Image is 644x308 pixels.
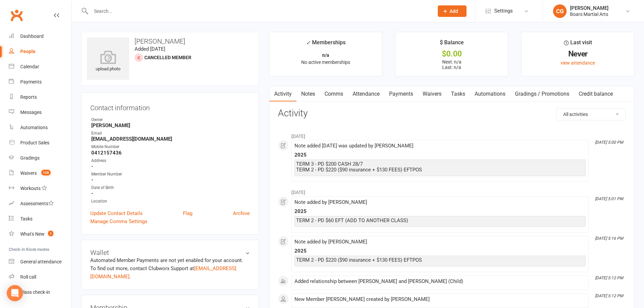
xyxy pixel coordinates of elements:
[9,29,71,44] a: Dashboard
[570,5,609,11] div: [PERSON_NAME]
[553,4,567,18] div: CG
[9,254,71,269] a: General attendance kiosk mode
[278,108,626,119] h3: Activity
[278,129,626,140] li: [DATE]
[402,50,502,57] div: $0.00
[91,163,250,169] strong: -
[418,86,446,102] a: Waivers
[528,50,628,57] div: Never
[9,120,71,135] a: Automations
[20,140,49,145] div: Product Sales
[20,186,41,191] div: Workouts
[9,59,71,74] a: Calendar
[20,49,35,54] div: People
[20,201,54,206] div: Assessments
[438,5,467,17] button: Add
[20,231,45,237] div: What's New
[595,196,623,201] i: [DATE] 5:01 PM
[20,79,42,85] div: Payments
[9,74,71,90] a: Payments
[9,44,71,59] a: People
[595,236,623,241] i: [DATE] 5:16 PM
[402,59,502,70] p: Next: n/a Last: n/a
[294,297,586,302] div: New Member [PERSON_NAME] created by [PERSON_NAME]
[91,190,250,196] strong: -
[294,199,586,205] div: Note added by [PERSON_NAME]
[20,33,44,39] div: Dashboard
[348,86,384,102] a: Attendance
[144,55,191,60] span: Cancelled member
[570,11,609,17] div: Boars Martial Arts
[296,218,584,223] div: TERM 2 - PD $60 EFT (ADD TO ANOTHER CLASS)
[294,239,586,245] div: Note added by [PERSON_NAME]
[296,86,320,102] a: Notes
[91,130,250,137] div: Email
[91,158,250,164] div: Address
[20,289,50,295] div: Class check-in
[322,52,329,58] strong: n/a
[294,279,586,284] div: Added relationship between [PERSON_NAME] and [PERSON_NAME] (Child)
[91,144,250,150] div: Mobile Number
[9,166,71,181] a: Waivers 126
[296,161,584,173] div: TERM 3 - PD $200 CASH 28/7 TERM 2 - PD $220 ($90 insurance + $130 FEES) EFTPOS
[20,125,48,130] div: Automations
[296,257,584,263] div: TERM 2 - PD $220 ($90 insurance + $130 FEES) EFTPOS
[595,293,623,298] i: [DATE] 5:12 PM
[20,259,62,264] div: General attendance
[278,185,626,196] li: [DATE]
[135,46,165,52] time: Added [DATE]
[233,209,250,217] a: Archive
[90,209,143,217] a: Update Contact Details
[574,86,618,102] a: Credit balance
[294,143,586,149] div: Note added [DATE] was updated by [PERSON_NAME]
[320,86,348,102] a: Comms
[9,105,71,120] a: Messages
[87,38,253,45] h3: [PERSON_NAME]
[87,50,129,73] div: upload photo
[90,101,250,112] h3: Contact information
[494,3,513,19] span: Settings
[470,86,510,102] a: Automations
[440,38,464,50] div: $ Balance
[89,6,429,16] input: Search...
[9,211,71,227] a: Tasks
[183,209,192,217] a: Flag
[384,86,418,102] a: Payments
[20,274,36,280] div: Roll call
[9,285,71,300] a: Class kiosk mode
[9,269,71,285] a: Roll call
[294,152,586,158] div: 2025
[7,285,23,301] div: Open Intercom Messenger
[8,7,25,24] a: Clubworx
[48,231,53,236] span: 1
[90,217,147,226] a: Manage Comms Settings
[450,8,458,14] span: Add
[20,155,40,161] div: Gradings
[9,181,71,196] a: Workouts
[20,110,42,115] div: Messages
[20,94,37,100] div: Reports
[91,117,250,123] div: Owner
[306,40,310,46] i: ✓
[91,185,250,191] div: Date of Birth
[269,86,296,102] a: Activity
[91,150,250,156] strong: 0412157436
[306,38,345,51] div: Memberships
[9,150,71,166] a: Gradings
[595,140,623,145] i: [DATE] 5:00 PM
[560,60,595,66] a: view attendance
[20,170,37,176] div: Waivers
[20,216,32,221] div: Tasks
[41,170,51,175] span: 126
[9,196,71,211] a: Assessments
[91,198,250,205] div: Location
[301,60,350,65] span: No active memberships
[91,171,250,177] div: Member Number
[20,64,39,69] div: Calendar
[9,90,71,105] a: Reports
[564,38,592,50] div: Last visit
[446,86,470,102] a: Tasks
[90,257,243,280] no-payment-system: Automated Member Payments are not yet enabled for your account. To find out more, contact Clubwor...
[91,136,250,142] strong: [EMAIL_ADDRESS][DOMAIN_NAME]
[9,227,71,242] a: What's New1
